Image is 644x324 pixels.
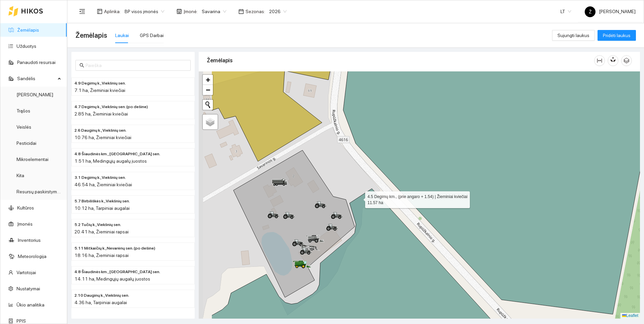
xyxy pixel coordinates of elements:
a: Ūkio analitika [17,302,44,307]
span: Įmonė : [184,8,198,15]
span: Sujungti laukus [557,32,589,39]
a: Trąšos [17,108,30,114]
a: Nustatymai [17,286,40,291]
span: 7.1 ha, Žieminiai kviečiai [74,88,125,93]
div: Laukai [115,32,129,39]
button: Initiate a new search [203,100,213,110]
a: Panaudoti resursai [17,60,56,65]
a: Užduotys [17,43,36,49]
span: menu-fold [79,8,85,14]
span: 4.8 Šiaudinės km., Papilės sen. [74,151,160,157]
span: 10.76 ha, Žieminiai kviečiai [74,135,131,140]
span: 46.54 ha, Žieminiai kviečiai [74,182,132,187]
a: Leaflet [622,313,638,318]
span: Pridėti laukus [603,32,631,39]
span: [PERSON_NAME] [585,9,636,14]
span: Sandėlis [17,72,56,85]
span: 2.10 Dauginų k., Viekšnių sen. [74,292,129,299]
a: Pridėti laukus [598,33,636,38]
a: [PERSON_NAME] [17,92,53,97]
span: 4.7 Degimų k., Viekšnių sen. (po dešine) [74,104,148,110]
a: Inventorius [18,237,41,243]
a: Sujungti laukus [552,33,595,38]
span: 10.12 ha, Tarpiniai augalai [74,205,130,211]
span: 4.8 Šiaudinės km., Papilės sen. [74,269,160,275]
div: GPS Darbai [140,32,164,39]
a: Zoom in [203,75,213,85]
span: 14.11 ha, Medingųjų augalų juostos [74,276,150,282]
span: 2.85 ha, Žieminiai kviečiai [74,111,128,117]
span: column-width [594,58,605,63]
span: calendar [238,9,244,14]
span: + [206,75,210,84]
span: 20.41 ha, Žieminiai rapsai [74,229,129,234]
a: Žemėlapis [17,27,39,33]
button: Pridėti laukus [598,30,636,41]
a: Zoom out [203,85,213,95]
input: Paieška [86,62,187,69]
a: Pesticidai [17,140,36,146]
span: Sezonas : [246,8,265,15]
span: 4.9 Degimų k., Viekšnių sen. [74,80,126,87]
span: 2026 [269,6,287,17]
button: Sujungti laukus [552,30,595,41]
a: Layers [203,115,218,129]
span: 18.16 ha, Žieminiai rapsai [74,253,129,258]
a: Vartotojai [17,270,36,275]
a: PPIS [17,318,26,324]
span: 2.6 Dauginų k., Viekšnių sen. [74,127,127,134]
a: Kultūros [17,205,34,210]
span: Ž [589,6,592,17]
span: Savarina [202,6,226,17]
button: menu-fold [75,5,89,18]
a: Veislės [17,124,31,130]
span: 5.11 Mitkaičių k., Nevarėnų sen. (po dešine) [74,245,155,252]
span: search [79,63,84,68]
a: Mikroelementai [17,157,49,162]
span: shop [176,9,182,14]
span: LT [560,6,571,17]
span: 1.51 ha, Medingųjų augalų juostos [74,158,147,164]
span: − [206,86,210,94]
a: Meteorologija [18,254,46,259]
button: column-width [594,55,605,66]
a: Įmonės [17,221,33,227]
span: 4.36 ha, Tarpiniai augalai [74,300,127,305]
span: 3.1 Degimų k., Viekšnių sen. [74,174,126,181]
a: Resursų paskirstymas [17,189,62,194]
span: 5.2 Tučių k., Viekšnių sen. [74,222,121,228]
div: Žemėlapis [207,51,594,70]
span: Žemėlapis [75,30,107,41]
span: 5.7 Birbiliškės k., Viekšnių sen. [74,198,130,204]
a: Kita [17,173,24,178]
span: BP visos įmonės [125,6,164,17]
span: layout [97,9,102,14]
span: Aplinka : [104,8,121,15]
